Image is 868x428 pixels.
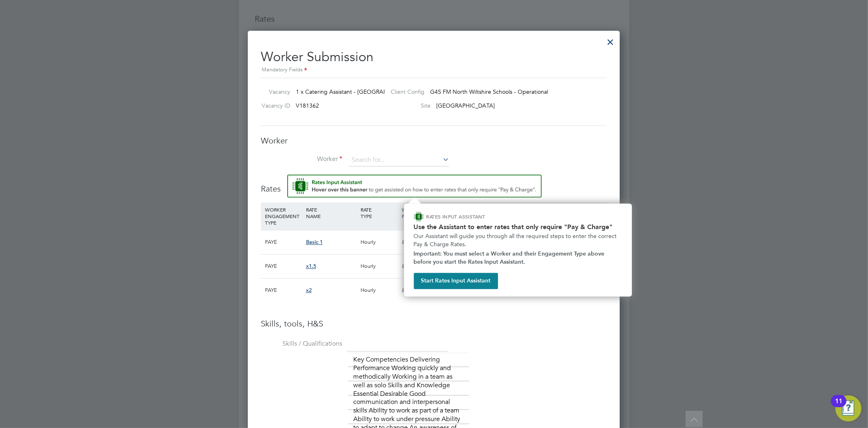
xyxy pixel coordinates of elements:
span: 1 x Catering Assistant - [GEOGRAPHIC_DATA]… [296,88,422,96]
div: AGENCY MARKUP [523,203,564,224]
div: HOLIDAY PAY [441,203,482,224]
div: EMPLOYER COST [481,203,523,224]
span: x1.5 [306,263,316,270]
h2: Worker Submission [261,42,607,75]
span: Basic 1 [306,239,323,246]
span: [GEOGRAPHIC_DATA] [437,102,495,110]
div: Hourly [359,231,400,254]
div: 11 [835,401,842,412]
input: Search for... [349,154,449,167]
label: Vacancy [258,88,290,96]
div: WORKER ENGAGEMENT TYPE [263,203,304,230]
div: PAYE [263,231,304,254]
label: Worker [261,155,342,164]
strong: Important: You must select a Worker and their Engagement Type above before you start the Rates In... [414,251,606,266]
p: Our Assistant will guide you through all the required steps to enter the correct Pay & Charge Rates. [414,233,622,249]
div: Hourly [359,279,400,302]
h3: Worker [261,136,607,146]
div: RATE NAME [304,203,359,224]
button: Start Rates Input Assistant [414,273,498,289]
div: £24.42 [400,279,441,302]
div: PAYE [263,279,304,302]
h2: Use the Assistant to enter rates that only require "Pay & Charge" [414,223,622,231]
label: Skills / Qualifications [261,340,342,349]
span: x2 [306,287,312,294]
div: PAYE [263,255,304,278]
button: Open Resource Center, 11 new notifications [835,395,861,421]
button: Rate Assistant [287,175,542,198]
label: Vacancy ID [258,102,290,110]
label: Client Config [385,88,425,96]
label: Site [385,102,431,110]
span: G4S FM North Wiltshire Schools - Operational [431,88,549,96]
div: £12.21 [400,231,441,254]
div: How to input Rates that only require Pay & Charge [404,204,632,297]
div: RATE TYPE [359,203,400,224]
div: Mandatory Fields [261,66,607,75]
img: ENGAGE Assistant Icon [414,212,424,222]
span: V181362 [296,102,319,110]
div: AGENCY CHARGE RATE [564,203,605,230]
p: RATES INPUT ASSISTANT [426,214,529,221]
h3: Skills, tools, H&S [261,319,607,329]
div: Hourly [359,255,400,278]
div: £18.32 [400,255,441,278]
div: WORKER PAY RATE [400,203,441,224]
h3: Rates [261,175,607,194]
